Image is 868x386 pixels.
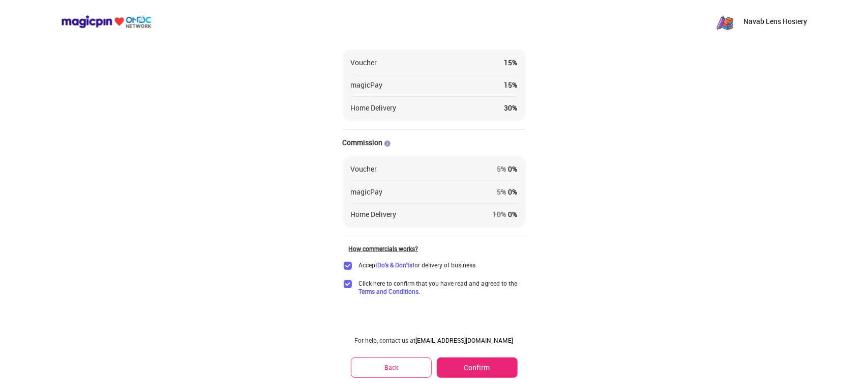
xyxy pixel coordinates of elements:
div: 15 % [504,80,518,90]
div: magicPay [351,80,383,90]
img: checkbox_purple.ceb64cee.svg [343,279,353,289]
div: Commission [343,137,526,148]
span: 0 % [497,187,518,197]
span: 5 % [497,164,506,174]
span: 10 % [493,209,506,219]
img: zN8eeJ7_1yFC7u6ROh_yaNnuSMByXp4ytvKet0ObAKR-3G77a2RQhNqTzPi8_o_OMQ7Yu_PgX43RpeKyGayj_rdr-Pw [715,11,735,32]
div: For help, contact us at [351,336,518,344]
a: [EMAIL_ADDRESS][DOMAIN_NAME] [416,336,514,344]
a: Terms and Conditions. [359,287,421,295]
span: 0 % [497,164,518,174]
img: AuROenoBPPGMAAAAAElFTkSuQmCC [384,141,391,147]
div: 15 % [504,58,518,68]
button: Confirm [437,357,517,378]
span: 5 % [497,187,506,197]
p: Navab Lens Hosiery [743,16,807,26]
a: Do's & Don'ts [378,261,413,269]
div: Voucher [351,58,377,68]
div: How commercials works? [349,244,526,253]
span: Click here to confirm that you have read and agreed to the [359,279,526,295]
img: ondc-logo-new-small.8a59708e.svg [61,15,152,29]
button: Back [351,357,432,377]
div: Voucher [351,164,377,174]
div: magicPay [351,187,383,197]
img: checkbox_purple.ceb64cee.svg [343,261,353,271]
span: 0 % [493,209,518,219]
div: Accept for delivery of business. [359,261,477,269]
div: Home Delivery [351,209,397,219]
